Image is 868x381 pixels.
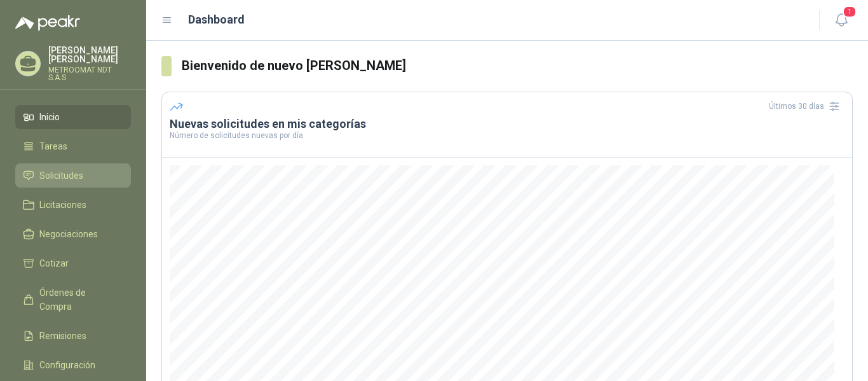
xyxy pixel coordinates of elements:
[39,227,98,241] span: Negociaciones
[39,198,86,212] span: Licitaciones
[39,139,67,153] span: Tareas
[15,193,131,217] a: Licitaciones
[39,256,69,270] span: Cotizar
[843,6,857,18] span: 1
[39,358,95,372] span: Configuración
[39,286,119,314] span: Órdenes de Compra
[15,105,131,129] a: Inicio
[39,169,83,183] span: Solicitudes
[48,46,131,64] p: [PERSON_NAME] [PERSON_NAME]
[769,96,844,116] div: Últimos 30 días
[830,9,853,32] button: 1
[182,56,853,76] h3: Bienvenido de nuevo [PERSON_NAME]
[15,353,131,377] a: Configuración
[15,163,131,188] a: Solicitudes
[170,116,844,132] h3: Nuevas solicitudes en mis categorías
[15,222,131,246] a: Negociaciones
[39,110,60,124] span: Inicio
[188,11,245,29] h1: Dashboard
[15,281,131,319] a: Órdenes de Compra
[48,66,131,81] p: METROOMAT NDT S.A.S
[15,251,131,275] a: Cotizar
[170,132,844,139] p: Número de solicitudes nuevas por día
[15,134,131,158] a: Tareas
[39,329,86,343] span: Remisiones
[15,324,131,348] a: Remisiones
[15,15,80,31] img: Logo peakr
